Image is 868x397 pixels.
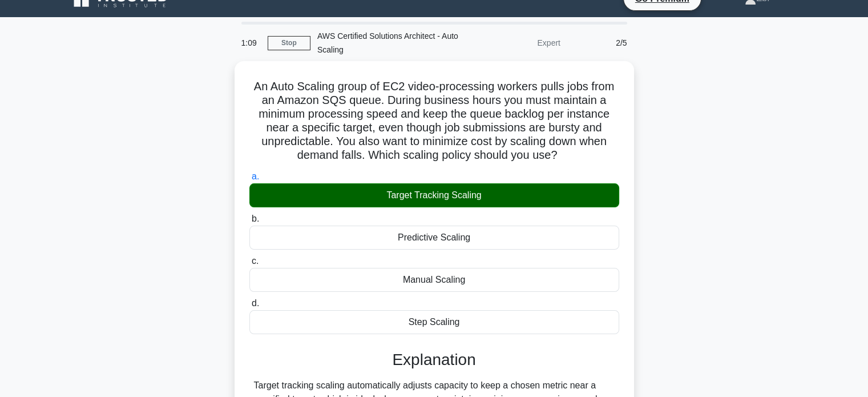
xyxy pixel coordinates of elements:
[249,310,619,334] div: Step Scaling
[252,214,259,223] span: b.
[249,183,619,207] div: Target Tracking Scaling
[252,298,259,308] span: d.
[567,31,634,54] div: 2/5
[249,268,619,292] div: Manual Scaling
[252,256,259,266] span: c.
[268,36,310,50] a: Stop
[467,31,567,54] div: Expert
[235,31,268,54] div: 1:09
[256,350,612,370] h3: Explanation
[252,171,259,181] span: a.
[249,226,619,250] div: Predictive Scaling
[248,79,620,163] h5: An Auto Scaling group of EC2 video-processing workers pulls jobs from an Amazon SQS queue. During...
[310,25,467,61] div: AWS Certified Solutions Architect - Auto Scaling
